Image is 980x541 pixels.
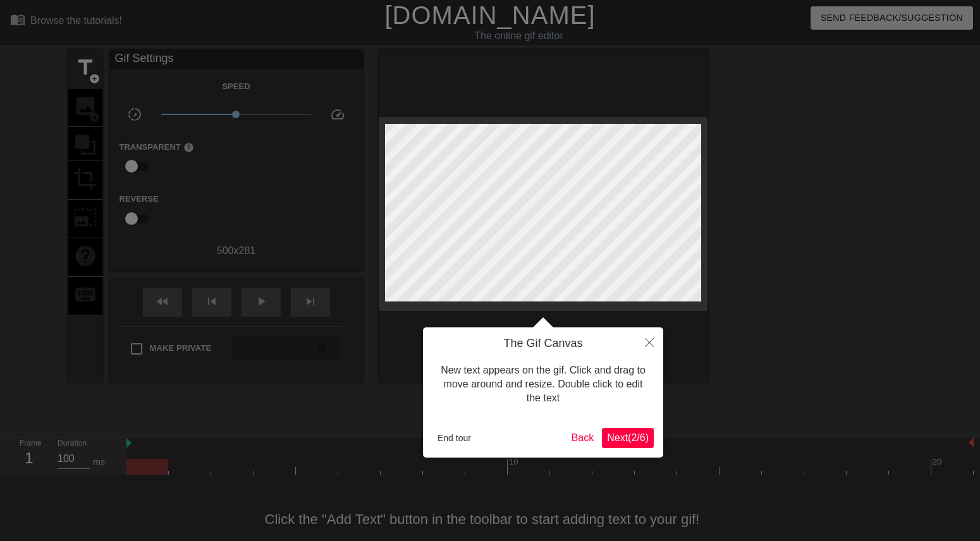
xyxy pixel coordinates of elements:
[567,428,599,448] button: Back
[635,327,663,356] button: Close
[602,428,654,448] button: Next
[432,429,476,447] button: End tour
[607,432,649,443] span: Next ( 2 / 6 )
[432,351,654,418] div: New text appears on the gif. Click and drag to move around and resize. Double click to edit the text
[432,337,654,351] h4: The Gif Canvas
